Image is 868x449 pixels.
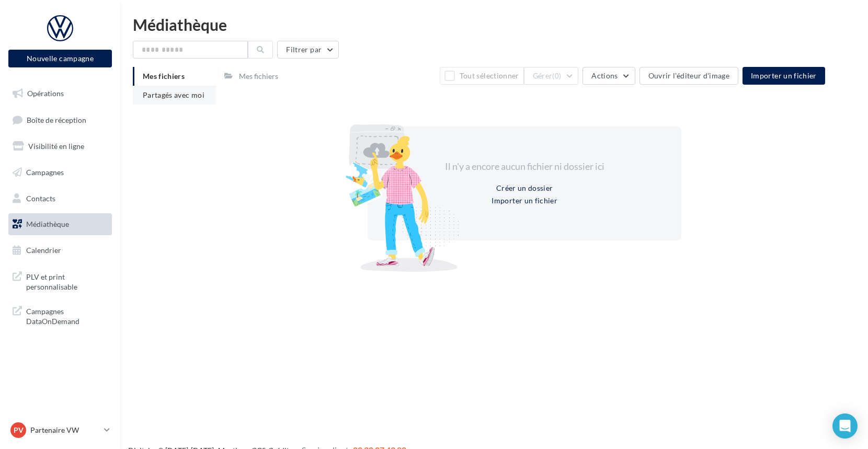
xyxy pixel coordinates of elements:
a: Opérations [6,83,114,105]
span: Campagnes [26,168,64,177]
a: Visibilité en ligne [6,135,114,157]
button: Importer un fichier [743,67,825,85]
a: PLV et print personnalisable [6,266,114,296]
button: Ouvrir l'éditeur d'image [639,67,738,85]
div: Open Intercom Messenger [832,413,858,439]
a: Médiathèque [6,213,114,235]
a: Campagnes [6,162,114,183]
span: PV [14,425,24,435]
a: PV Partenaire VW [8,420,112,440]
span: Calendrier [26,246,61,255]
p: Partenaire VW [30,425,100,435]
button: Filtrer par [277,41,339,59]
span: (0) [552,72,561,80]
span: Médiathèque [26,220,69,228]
a: Boîte de réception [6,109,114,131]
span: Partagés avec moi [143,90,204,99]
button: Créer un dossier [492,182,557,194]
span: Campagnes DataOnDemand [26,304,108,327]
div: Médiathèque [133,17,855,32]
span: PLV et print personnalisable [26,270,108,292]
span: Importer un fichier [751,71,817,80]
div: Mes fichiers [239,71,278,82]
span: Boîte de réception [27,115,86,124]
span: Mes fichiers [143,72,185,80]
button: Gérer(0) [524,67,579,85]
span: Contacts [26,193,55,202]
a: Calendrier [6,239,114,261]
button: Nouvelle campagne [8,50,112,67]
button: Actions [583,67,635,85]
span: Opérations [27,89,64,98]
a: Contacts [6,188,114,210]
a: Campagnes DataOnDemand [6,300,114,331]
button: Tout sélectionner [440,67,523,85]
button: Importer un fichier [487,194,562,207]
span: Visibilité en ligne [28,142,84,151]
span: Il n'y a encore aucun fichier ni dossier ici [445,160,604,172]
span: Actions [591,71,618,80]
